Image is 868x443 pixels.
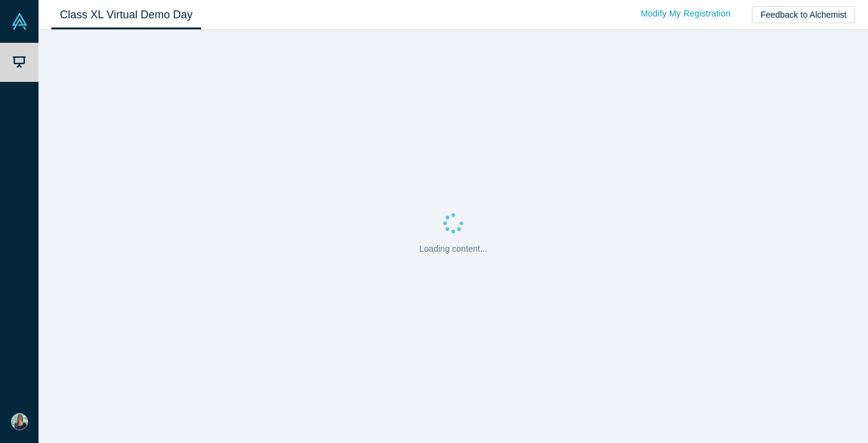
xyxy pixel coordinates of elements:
a: Class XL Virtual Demo Day [51,1,201,29]
p: Loading content... [419,243,487,255]
button: Feedback to Alchemist [752,6,855,23]
img: Emily Haniotis's Account [11,413,28,430]
a: Modify My Registration [628,3,743,24]
img: Alchemist Vault Logo [11,13,28,30]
